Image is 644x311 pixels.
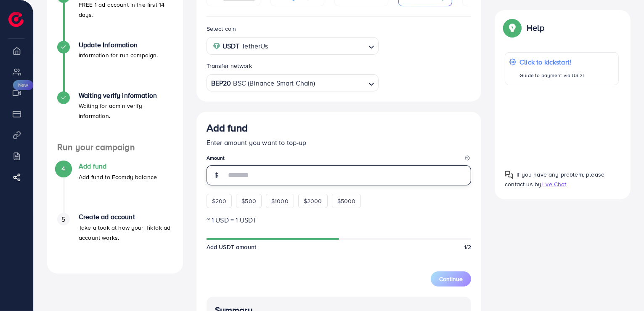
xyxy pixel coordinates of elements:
span: $200 [212,197,227,205]
label: Transfer network [207,62,252,70]
p: Enter amount you want to top-up [207,137,472,147]
p: Click to kickstart! [519,57,585,67]
div: Search for option [207,37,379,54]
p: ~ 1 USD = 1 USDT [207,215,472,225]
li: Add fund [47,162,183,213]
span: $5000 [337,197,356,205]
img: Popup guide [505,171,513,179]
span: 4 [61,164,65,174]
span: BSC (Binance Smart Chain) [233,77,315,89]
p: Help [527,23,544,33]
img: Popup guide [505,20,520,35]
span: Live Chat [541,180,566,188]
span: $1000 [271,197,289,205]
h4: Update Information [79,41,158,49]
div: Search for option [207,74,379,91]
legend: Amount [207,154,472,165]
h3: Add fund [207,122,248,134]
span: Continue [439,275,463,283]
li: Create ad account [47,213,183,263]
p: Waiting for admin verify information. [79,101,173,121]
span: $2000 [304,197,322,205]
h4: Add fund [79,162,157,170]
span: TetherUs [241,40,268,52]
span: 1/2 [464,243,471,251]
input: Search for option [271,40,365,53]
iframe: Chat [608,273,638,305]
img: coin [213,43,220,50]
span: 5 [61,214,65,224]
strong: USDT [223,40,240,52]
span: Add USDT amount [207,243,256,251]
img: logo [8,12,24,27]
span: $500 [241,197,256,205]
h4: Create ad account [79,213,173,221]
button: Continue [431,271,471,287]
p: Information for run campaign. [79,50,158,60]
label: Select coin [207,24,236,33]
h4: Run your campaign [47,142,183,153]
p: Guide to payment via USDT [519,70,585,80]
span: If you have any problem, please contact us by [505,170,604,188]
p: Add fund to Ecomdy balance [79,172,157,182]
li: Update Information [47,41,183,91]
input: Search for option [316,77,365,90]
p: Take a look at how your TikTok ad account works. [79,223,173,243]
strong: BEP20 [211,77,231,89]
li: Waiting verify information [47,91,183,142]
h4: Waiting verify information [79,91,173,99]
